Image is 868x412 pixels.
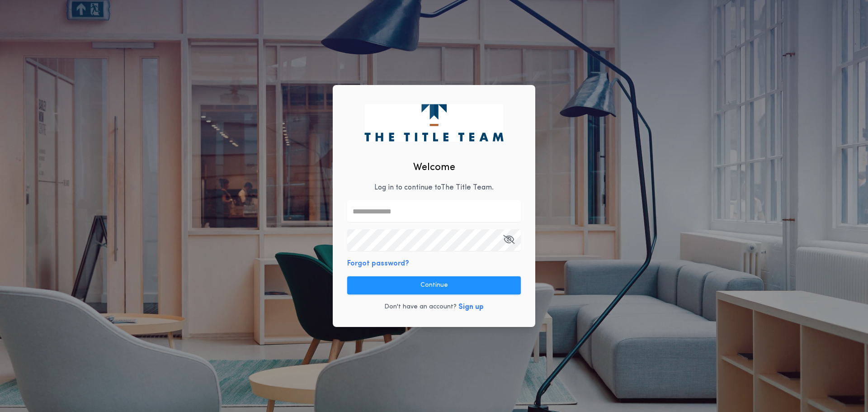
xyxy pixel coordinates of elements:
[364,104,503,141] img: logo
[458,302,484,313] button: Sign up
[374,182,494,193] p: Log in to continue to The Title Team .
[384,303,457,312] p: Don't have an account?
[347,258,409,269] button: Forgot password?
[413,160,455,175] h2: Welcome
[347,276,521,294] button: Continue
